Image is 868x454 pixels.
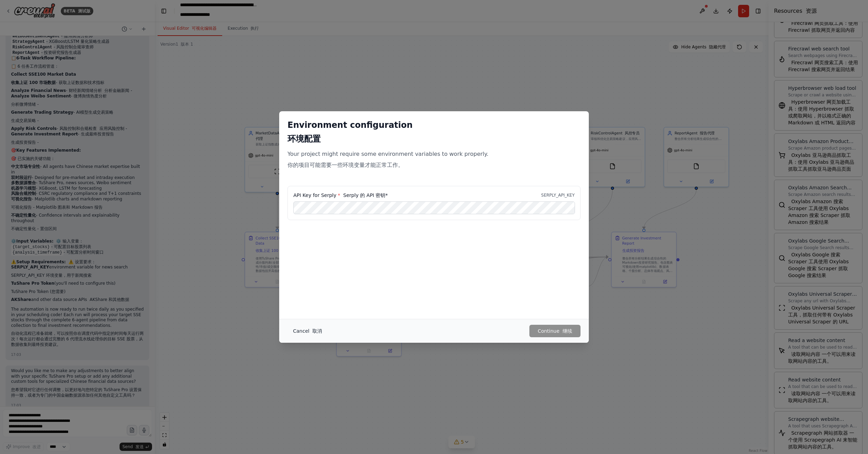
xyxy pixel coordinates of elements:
[312,328,322,334] font: 取消
[287,134,321,144] font: 环境配置
[287,325,328,337] button: Cancel 取消
[529,325,581,337] button: Continue 继续
[293,192,388,199] label: API Key for Serply
[541,192,575,198] p: SERPLY_API_KEY
[343,192,388,198] font: Serply 的 API 密钥*
[563,328,572,334] font: 继续
[287,162,404,168] font: 你的项目可能需要一些环境变量才能正常工作。
[287,150,581,172] p: Your project might require some environment variables to work properly.
[287,120,581,147] h2: Environment configuration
